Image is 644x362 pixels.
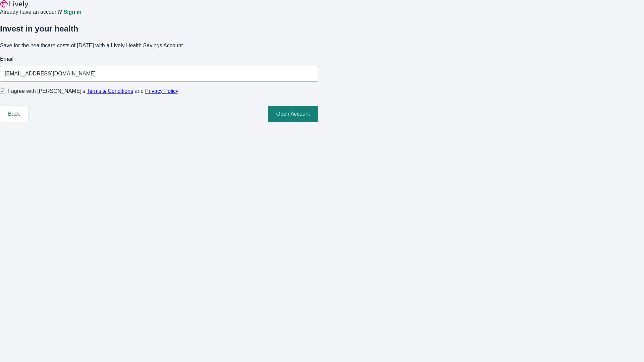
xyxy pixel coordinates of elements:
button: Open Account [268,106,318,122]
a: Privacy Policy [145,88,179,94]
a: Sign in [63,9,81,15]
span: I agree with [PERSON_NAME]’s and [8,87,178,95]
a: Terms & Conditions [87,88,133,94]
